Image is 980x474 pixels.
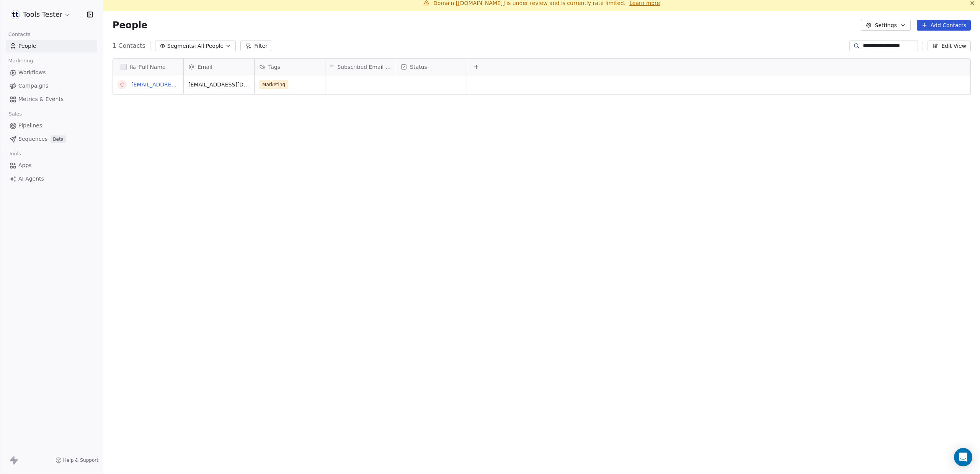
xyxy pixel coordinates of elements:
[51,135,66,143] span: Beta
[6,173,97,185] a: AI Agents
[954,448,972,466] div: Open Intercom Messenger
[268,63,280,71] span: Tags
[396,59,467,75] div: Status
[5,108,25,120] span: Sales
[198,63,212,71] span: Email
[6,119,97,132] a: Pipelines
[861,20,910,31] button: Settings
[5,55,36,67] span: Marketing
[167,42,196,50] span: Segments:
[6,40,97,52] a: People
[240,41,272,51] button: Filter
[198,42,224,50] span: All People
[337,63,391,71] span: Subscribed Email Categories
[18,82,48,90] span: Campaigns
[259,80,288,89] span: Marketing
[6,80,97,92] a: Campaigns
[23,10,62,20] span: Tools Tester
[113,59,183,75] div: Full Name
[6,133,97,145] a: SequencesBeta
[131,81,225,88] a: [EMAIL_ADDRESS][DOMAIN_NAME]
[11,10,20,19] img: Beeldmerk.png
[113,20,147,31] span: People
[325,59,396,75] div: Subscribed Email Categories
[113,75,184,457] div: grid
[928,41,971,51] button: Edit View
[18,95,64,103] span: Metrics & Events
[18,135,47,143] span: Sequences
[113,41,145,50] span: 1 Contacts
[120,81,124,89] div: c
[5,148,24,160] span: Tools
[917,20,971,31] button: Add Contacts
[255,59,325,75] div: Tags
[5,29,34,40] span: Contacts
[6,93,97,106] a: Metrics & Events
[6,66,97,79] a: Workflows
[18,68,46,77] span: Workflows
[6,159,97,172] a: Apps
[184,59,254,75] div: Email
[18,161,32,169] span: Apps
[56,457,98,463] a: Help & Support
[139,63,166,71] span: Full Name
[18,122,42,130] span: Pipelines
[9,8,72,21] button: Tools Tester
[63,457,98,463] span: Help & Support
[184,75,971,457] div: grid
[188,81,250,88] span: [EMAIL_ADDRESS][DOMAIN_NAME]
[18,175,44,183] span: AI Agents
[410,63,427,71] span: Status
[18,42,36,50] span: People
